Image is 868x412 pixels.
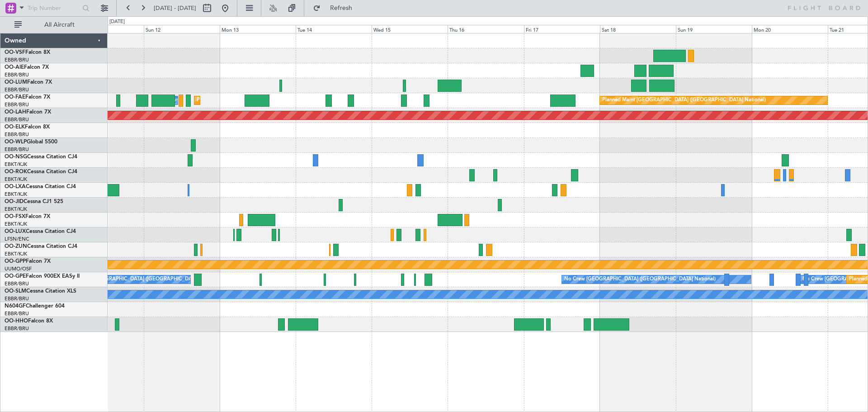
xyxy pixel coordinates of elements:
[322,5,360,11] span: Refresh
[10,18,98,32] button: All Aircraft
[372,25,448,33] div: Wed 15
[109,18,125,26] div: [DATE]
[5,325,29,332] a: EBBR/BRU
[70,273,222,286] div: No Crew [GEOGRAPHIC_DATA] ([GEOGRAPHIC_DATA] National)
[5,259,51,264] a: OO-GPPFalcon 7X
[5,146,29,153] a: EBBR/BRU
[5,265,32,272] a: UUMO/OSF
[5,57,29,63] a: EBBR/BRU
[5,229,26,234] span: OO-LUX
[220,25,296,33] div: Mon 13
[144,25,220,33] div: Sun 12
[5,86,29,93] a: EBBR/BRU
[5,206,27,213] a: EBKT/KJK
[5,139,27,145] span: OO-WLP
[5,259,26,264] span: OO-GPP
[5,169,77,175] a: OO-ROKCessna Citation CJ4
[5,80,52,85] a: OO-LUMFalcon 7X
[5,221,27,227] a: EBKT/KJK
[5,109,26,115] span: OO-LAH
[5,289,76,294] a: OO-SLMCessna Citation XLS
[5,236,29,242] a: LFSN/ENC
[5,318,53,324] a: OO-HHOFalcon 8X
[5,310,29,317] a: EBBR/BRU
[5,191,27,198] a: EBKT/KJK
[5,214,25,219] span: OO-FSX
[5,116,29,123] a: EBBR/BRU
[5,139,57,145] a: OO-WLPGlobal 5500
[5,65,49,70] a: OO-AIEFalcon 7X
[5,50,50,55] a: OO-VSFFalcon 8X
[5,184,26,189] span: OO-LXA
[564,273,716,286] div: No Crew [GEOGRAPHIC_DATA] ([GEOGRAPHIC_DATA] National)
[5,169,27,175] span: OO-ROK
[5,65,24,70] span: OO-AIE
[154,4,196,12] span: [DATE] - [DATE]
[5,274,26,279] span: OO-GPE
[5,280,29,287] a: EBBR/BRU
[5,176,27,183] a: EBKT/KJK
[5,184,76,189] a: OO-LXACessna Citation CJ4
[602,94,766,107] div: Planned Maint [GEOGRAPHIC_DATA] ([GEOGRAPHIC_DATA] National)
[5,289,26,294] span: OO-SLM
[24,22,95,28] span: All Aircraft
[5,244,77,249] a: OO-ZUNCessna Citation CJ4
[524,25,600,33] div: Fri 17
[5,199,24,204] span: OO-JID
[5,131,29,138] a: EBBR/BRU
[5,124,50,130] a: OO-ELKFalcon 8X
[28,1,80,15] input: Trip Number
[309,1,363,15] button: Refresh
[5,161,27,168] a: EBKT/KJK
[5,154,27,160] span: OO-NSG
[5,154,77,160] a: OO-NSGCessna Citation CJ4
[5,244,27,249] span: OO-ZUN
[5,303,26,309] span: N604GF
[5,214,50,219] a: OO-FSXFalcon 7X
[5,95,25,100] span: OO-FAE
[5,71,29,78] a: EBBR/BRU
[5,303,65,309] a: N604GFChallenger 604
[448,25,524,33] div: Thu 16
[5,109,51,115] a: OO-LAHFalcon 7X
[5,50,25,55] span: OO-VSF
[5,274,80,279] a: OO-GPEFalcon 900EX EASy II
[197,94,276,107] div: Planned Maint Melsbroek Air Base
[5,251,27,257] a: EBKT/KJK
[5,80,27,85] span: OO-LUM
[5,124,25,130] span: OO-ELK
[5,95,50,100] a: OO-FAEFalcon 7X
[752,25,828,33] div: Mon 20
[600,25,676,33] div: Sat 18
[296,25,372,33] div: Tue 14
[5,229,76,234] a: OO-LUXCessna Citation CJ4
[5,295,29,302] a: EBBR/BRU
[676,25,752,33] div: Sun 19
[5,101,29,108] a: EBBR/BRU
[5,199,63,204] a: OO-JIDCessna CJ1 525
[5,318,28,324] span: OO-HHO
